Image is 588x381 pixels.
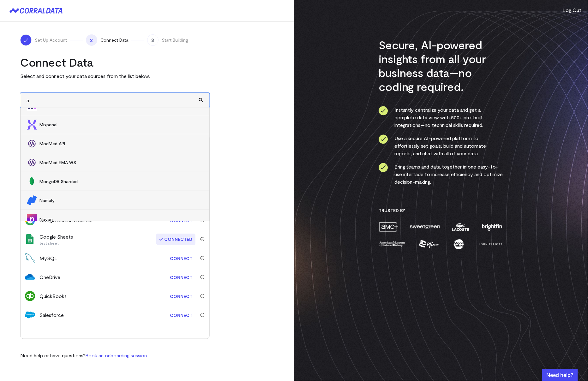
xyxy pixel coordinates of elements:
img: one_drive-b2ce2524.svg [25,272,35,282]
p: Need help or have questions? [20,352,148,359]
img: quickbooks-67797952.svg [25,291,35,301]
div: OneDrive [39,273,60,281]
li: Use a secure AI-powered platform to effortlessly set goals, build and automate reports, and chat ... [379,134,503,157]
img: ico-check-circle-4b19435c.svg [379,134,388,144]
button: Log Out [563,6,582,14]
img: Namely [27,195,37,205]
span: ModMed EMA WS [39,159,203,166]
h2: Connect Data [20,55,210,69]
span: MongoDB Sharded [39,178,203,185]
span: Navan [39,216,203,223]
img: brightfin-a251e171.png [481,221,503,232]
img: moon-juice-c312e729.png [453,239,465,250]
img: trash-40e54a27.svg [200,294,205,298]
a: Connect [167,290,195,302]
img: MongoDB Sharded [27,176,37,187]
li: Instantly centralize your data and get a complete data view with 500+ pre-built integrations—no t... [379,106,503,129]
img: john-elliott-25751c40.png [478,239,503,250]
a: Book an onboarding session. [85,352,148,358]
img: trash-40e54a27.svg [200,256,205,260]
img: ModMed EMA WS [27,158,37,168]
img: trash-40e54a27.svg [200,313,205,317]
span: Start Building [162,37,188,43]
img: google_sheets-5a4bad8e.svg [25,234,35,244]
span: 3 [147,34,159,46]
li: Bring teams and data together in one easy-to-use interface to increase efficiency and optimize de... [379,163,503,186]
p: test sheet [39,241,73,246]
span: Connect Data [100,37,128,43]
a: Connect [167,271,195,283]
img: lacoste-7a6b0538.png [451,221,470,232]
img: sweetgreen-1d1fb32c.png [409,221,441,232]
h3: Trusted By [379,208,503,213]
a: Connect [167,309,195,321]
img: ico-check-circle-4b19435c.svg [379,163,388,172]
div: Google Sheets [39,233,73,246]
img: trash-40e54a27.svg [200,275,205,279]
h3: Secure, AI-powered insights from all your business data—no coding required. [379,38,503,93]
img: ico-check-circle-4b19435c.svg [379,106,388,116]
a: Connect [167,253,195,264]
img: pfizer-e137f5fc.png [418,239,440,250]
img: amnh-5afada46.png [379,239,406,250]
span: Mixpanel [39,122,203,128]
img: Mixpanel [27,120,37,130]
img: mysql-db9da2de.png [25,253,35,263]
img: ModMed API [27,139,37,149]
img: salesforce-aa4b4df5.svg [25,310,35,320]
img: trash-40e54a27.svg [200,237,205,241]
div: Salesforce [39,311,64,319]
div: QuickBooks [39,292,67,300]
input: Search and add other data sources [20,92,210,108]
img: ico-check-white-5ff98cb1.svg [23,37,29,43]
p: Select and connect your data sources from the list below. [20,72,210,80]
img: amc-0b11a8f1.png [379,221,399,232]
span: 2 [86,34,97,46]
img: Navan [27,214,37,224]
span: Set Up Account [35,37,67,43]
span: ModMed API [39,140,203,147]
span: Namely [39,197,203,204]
div: MySQL [39,254,57,262]
span: Connected [156,234,195,245]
